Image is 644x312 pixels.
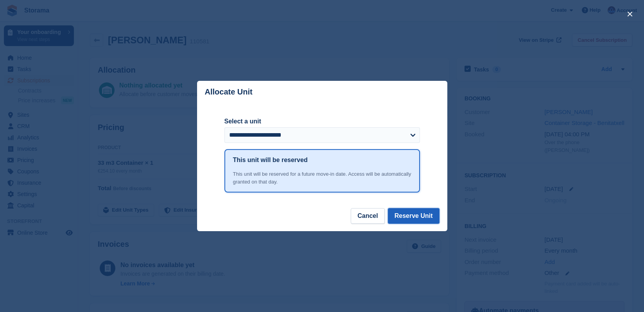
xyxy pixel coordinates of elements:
[351,208,384,224] button: Cancel
[205,87,253,96] p: Allocate Unit
[624,8,636,20] button: close
[224,117,420,126] label: Select a unit
[233,170,411,185] div: This unit will be reserved for a future move-in date. Access will be automatically granted on tha...
[388,208,439,224] button: Reserve Unit
[233,155,308,165] h1: This unit will be reserved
